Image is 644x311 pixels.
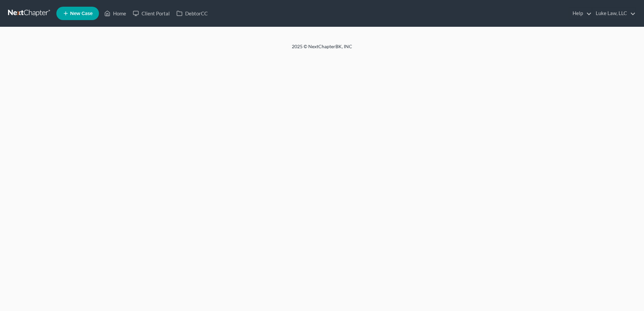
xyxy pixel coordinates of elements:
[101,7,129,19] a: Home
[129,7,173,19] a: Client Portal
[56,7,99,20] new-legal-case-button: New Case
[592,7,636,19] a: Luke Law, LLC
[569,7,592,19] a: Help
[173,7,211,19] a: DebtorCC
[131,43,513,55] div: 2025 © NextChapterBK, INC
